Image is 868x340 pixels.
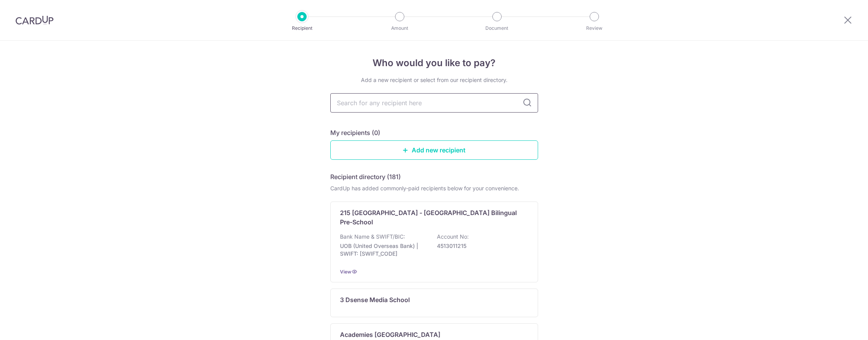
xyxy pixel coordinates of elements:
p: Recipient [273,24,331,32]
span: Help [17,5,33,12]
p: Review [566,24,623,32]
a: Add new recipient [330,140,538,160]
h5: My recipients (0) [330,128,380,137]
p: 4513011215 [437,242,524,250]
a: View [340,269,351,275]
p: 215 [GEOGRAPHIC_DATA] - [GEOGRAPHIC_DATA] Bilingual Pre-School [340,208,519,227]
p: Bank Name & SWIFT/BIC: [340,233,405,241]
div: CardUp has added commonly-paid recipients below for your convenience. [330,185,538,192]
h5: Recipient directory (181) [330,172,401,181]
p: Document [468,24,526,32]
img: CardUp [16,15,53,25]
h4: Who would you like to pay? [330,56,538,70]
p: UOB (United Overseas Bank) | SWIFT: [SWIFT_CODE] [340,242,427,258]
p: 3 Dsense Media School [340,295,410,304]
p: Account No: [437,233,469,241]
div: Add a new recipient or select from our recipient directory. [330,76,538,84]
p: Amount [371,24,428,32]
p: Academies [GEOGRAPHIC_DATA] [340,330,440,339]
input: Search for any recipient here [330,93,538,113]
